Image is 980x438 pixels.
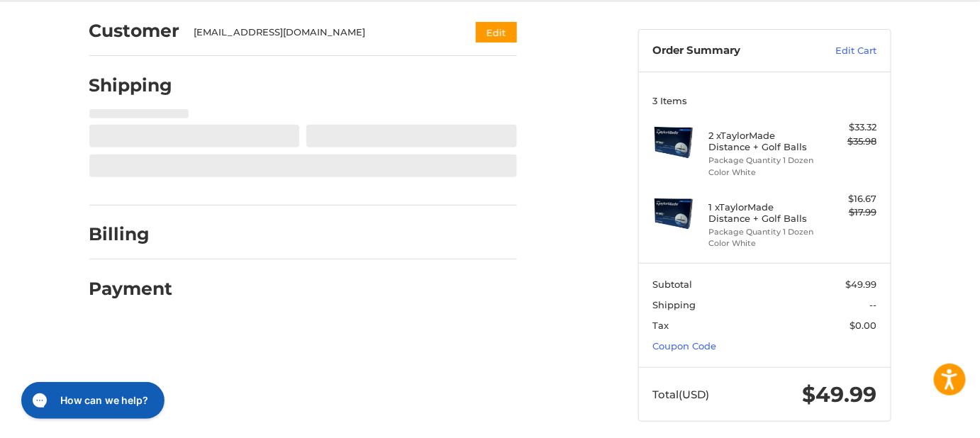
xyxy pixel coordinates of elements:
[89,74,173,96] h2: Shipping
[708,226,817,238] li: Package Quantity 1 Dozen
[820,120,876,135] div: $33.32
[820,192,876,206] div: $16.67
[708,201,817,225] h4: 1 x TaylorMade Distance + Golf Balls
[708,167,817,179] li: Color White
[652,44,805,58] h3: Order Summary
[845,279,876,290] span: $49.99
[476,22,517,43] button: Edit
[194,26,448,40] div: [EMAIL_ADDRESS][DOMAIN_NAME]
[708,237,817,249] li: Color White
[652,388,709,401] span: Total (USD)
[89,223,172,245] h2: Billing
[89,278,173,300] h2: Payment
[820,206,876,220] div: $17.99
[802,381,876,408] span: $49.99
[89,20,180,42] h2: Customer
[652,340,716,352] a: Coupon Code
[652,299,696,310] span: Shipping
[708,130,817,153] h4: 2 x TaylorMade Distance + Golf Balls
[850,320,876,331] span: $0.00
[708,155,817,167] li: Package Quantity 1 Dozen
[869,299,876,310] span: --
[652,279,692,290] span: Subtotal
[14,377,169,424] iframe: Gorgias live chat messenger
[652,320,669,331] span: Tax
[805,44,876,58] a: Edit Cart
[820,135,876,149] div: $35.98
[652,95,876,106] h3: 3 Items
